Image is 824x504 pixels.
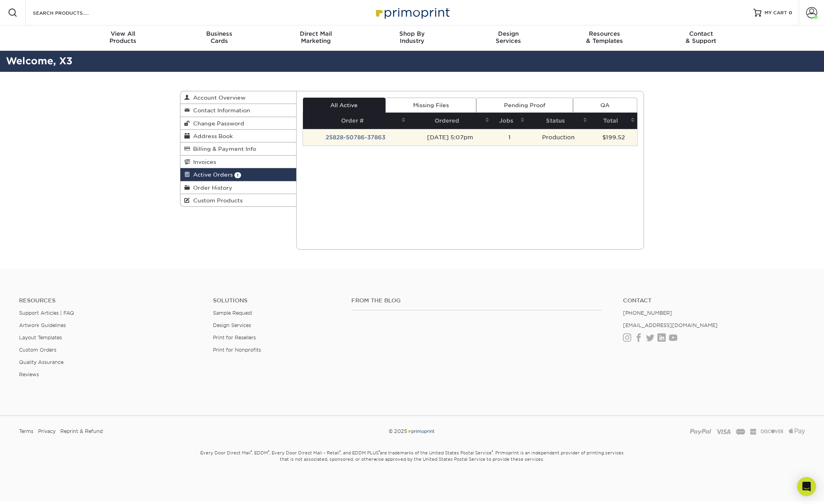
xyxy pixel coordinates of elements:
[653,30,749,44] div: & Support
[351,297,602,304] h4: From the Blog
[303,129,408,146] td: 25828-50786-37863
[180,91,296,104] a: Account Overview
[364,25,460,51] a: Shop ByIndustry
[339,450,341,454] sup: ®
[765,10,787,16] span: MY CART
[180,142,296,155] a: Billing & Payment Info
[190,185,232,191] span: Order History
[190,159,216,165] span: Invoices
[75,30,171,44] div: Products
[19,310,74,316] a: Support Articles | FAQ
[19,335,62,340] a: Layout Templates
[19,347,56,353] a: Custom Orders
[623,310,672,316] a: [PHONE_NUMBER]
[303,98,385,113] a: All Active
[190,107,250,113] span: Contact Information
[460,25,556,51] a: DesignServices
[573,98,637,113] a: QA
[213,347,261,353] a: Print for Nonprofits
[180,194,296,206] a: Custom Products
[32,8,109,17] input: SEARCH PRODUCTS.....
[789,10,792,15] span: 0
[590,113,637,129] th: Total
[60,425,103,437] a: Reprint & Refund
[379,450,380,454] sup: ®
[590,129,637,146] td: $199.52
[492,450,493,454] sup: ®
[364,30,460,37] span: Shop By
[653,30,749,37] span: Contact
[372,4,452,21] img: Primoprint
[492,129,527,146] td: 1
[75,30,171,37] span: View All
[19,371,39,377] a: Reviews
[213,335,256,340] a: Print for Resellers
[268,30,364,37] span: Direct Mail
[180,104,296,117] a: Contact Information
[180,130,296,142] a: Address Book
[556,25,653,51] a: Resources& Templates
[234,172,241,178] span: 1
[180,117,296,130] a: Change Password
[385,98,476,113] a: Missing Files
[623,322,718,328] a: [EMAIL_ADDRESS][DOMAIN_NAME]
[213,322,251,328] a: Design Services
[303,113,408,129] th: Order #
[190,120,244,127] span: Change Password
[460,30,556,37] span: Design
[190,146,256,152] span: Billing & Payment Info
[190,94,245,101] span: Account Overview
[19,322,66,328] a: Artwork Guidelines
[797,477,816,496] div: Open Intercom Messenger
[171,25,268,51] a: BusinessCards
[408,129,492,146] td: [DATE] 5:07pm
[527,129,590,146] td: Production
[213,310,252,316] a: Sample Request
[268,25,364,51] a: Direct MailMarketing
[171,30,268,37] span: Business
[190,171,233,178] span: Active Orders
[476,98,573,113] a: Pending Proof
[653,25,749,51] a: Contact& Support
[556,30,653,37] span: Resources
[268,450,269,454] sup: ®
[180,447,644,482] small: Every Door Direct Mail , EDDM , Every Door Direct Mail – Retail , and EDDM PLUS are trademarks of...
[180,181,296,194] a: Order History
[492,113,527,129] th: Jobs
[527,113,590,129] th: Status
[279,425,545,437] div: © 2025
[623,297,805,304] a: Contact
[75,25,171,51] a: View AllProducts
[19,297,201,304] h4: Resources
[408,113,492,129] th: Ordered
[180,168,296,181] a: Active Orders 1
[171,30,268,44] div: Cards
[180,156,296,168] a: Invoices
[251,450,252,454] sup: ®
[268,30,364,44] div: Marketing
[460,30,556,44] div: Services
[407,428,435,434] img: Primoprint
[190,197,243,204] span: Custom Products
[19,425,33,437] a: Terms
[364,30,460,44] div: Industry
[556,30,653,44] div: & Templates
[19,359,63,365] a: Quality Assurance
[190,133,233,139] span: Address Book
[213,297,339,304] h4: Solutions
[38,425,56,437] a: Privacy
